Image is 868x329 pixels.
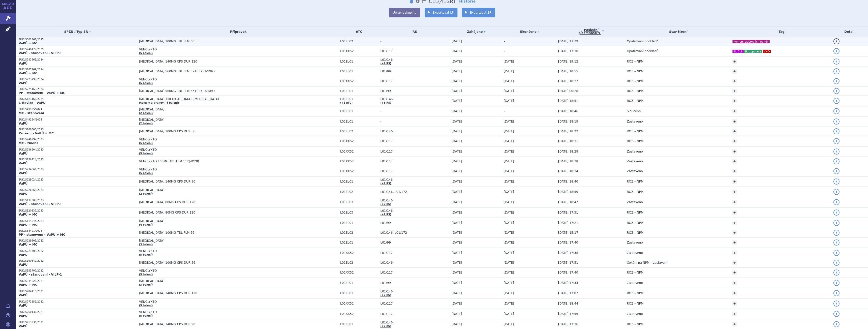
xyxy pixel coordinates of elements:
[732,59,737,64] a: +
[732,129,737,134] a: +
[558,241,578,244] span: [DATE] 17:40
[452,79,462,83] span: [DATE]
[19,118,137,122] p: SUKLS49164/2024
[452,120,462,123] span: [DATE]
[340,130,378,133] span: L01EL02
[504,79,514,83] span: [DATE]
[340,251,378,255] span: L01XX52
[340,40,378,43] span: L01EL02
[732,200,737,204] a: +
[19,188,137,192] p: SUKLS226663/2023
[139,219,265,223] span: [MEDICAL_DATA]
[558,231,578,234] span: [DATE] 15:17
[139,112,153,114] a: (2 balení)
[340,120,378,123] span: L01EL01
[744,50,762,53] i: fit populace
[558,120,578,123] span: [DATE] 18:19
[381,325,391,327] a: (+2 RS)
[139,52,153,54] a: (5 balení)
[139,122,153,125] a: (2 balení)
[833,168,839,174] a: detail
[340,160,378,163] span: L01XX52
[381,213,391,216] a: (+2 RS)
[19,202,62,206] strong: VaPÚ - stanovení - VILP-1
[558,60,578,63] span: [DATE] 19:12
[137,26,338,37] th: Přípravek
[452,180,462,183] span: [DATE]
[139,160,265,163] span: VENCLYXTO 100MG TBL FLM 112(4X28)
[504,190,514,194] span: [DATE]
[139,273,153,276] a: (5 balení)
[452,231,462,234] span: [DATE]
[627,200,643,204] span: Zastaveno
[19,91,65,95] strong: PP - stanovení - VaPÚ + MC
[732,139,737,143] a: +
[19,138,137,141] p: SUKLS240292/2023
[452,160,462,163] span: [DATE]
[833,98,839,104] a: detail
[340,190,378,194] span: L01EL02
[452,241,462,244] span: [DATE]
[833,240,839,246] a: detail
[139,101,179,104] a: (celkem 3 brandy / 4 balení)
[833,321,839,327] a: detail
[627,190,643,194] span: ROZ – NPM
[139,148,265,152] span: VENCLYXTO
[139,168,265,171] span: VENCLYXTO
[139,283,153,286] a: (3 balení)
[504,109,505,113] span: -
[833,301,839,307] a: detail
[19,51,62,55] strong: VaPÚ - stanovení - VILP-1
[139,211,265,214] span: [MEDICAL_DATA] 80MG CPS DUR 120
[833,178,839,185] a: detail
[340,97,378,101] span: L01EL01
[340,169,378,173] span: L01XX52
[340,101,352,104] a: (+2 ATC)
[504,120,514,123] span: [DATE]
[381,79,449,83] span: L01/117
[139,118,265,122] span: [MEDICAL_DATA]
[139,253,153,256] a: (5 balení)
[19,122,28,125] strong: VaPÚ
[340,49,378,53] span: L01XX52
[139,192,153,195] a: (2 balení)
[340,231,378,234] span: L01EL02
[504,211,514,214] span: [DATE]
[381,120,449,123] span: -
[139,60,265,63] span: [MEDICAL_DATA] 140MG CPS DUR 120
[19,128,137,131] p: SUKLS268300/2023
[732,230,737,235] a: +
[833,118,839,125] a: detail
[19,243,37,246] strong: VaPÚ + MC
[19,81,28,85] strong: VaPÚ
[452,89,462,93] span: [DATE]
[381,209,449,213] span: L01/146
[732,260,737,265] a: +
[732,89,737,93] a: +
[19,141,38,145] strong: MC - změna
[139,138,265,141] span: VENCLYXTO
[558,139,578,143] span: [DATE] 18:31
[833,230,839,236] a: detail
[504,70,514,73] span: [DATE]
[381,101,391,104] a: (+3 RS)
[833,158,839,164] a: detail
[340,89,378,93] span: L01EL01
[627,60,643,63] span: ROZ – NPM
[378,26,449,37] th: RS
[733,50,744,53] i: 1L CLL
[452,190,462,194] span: [DATE]
[19,171,28,175] strong: VaPÚ
[452,211,462,214] span: [DATE]
[763,50,771,53] i: V+O
[833,210,839,216] a: detail
[504,200,514,204] span: [DATE]
[558,26,624,37] a: Poslednípísemnost(?)
[139,89,265,93] span: [MEDICAL_DATA] 560MG TBL FLM 3X10 POUZDRO
[19,158,137,161] p: SUKLS236224/2023
[732,301,737,306] a: +
[381,130,449,133] span: L01/146
[732,190,737,194] a: +
[452,28,501,35] a: Zahájeno
[19,58,137,62] p: SUKLS282665/2024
